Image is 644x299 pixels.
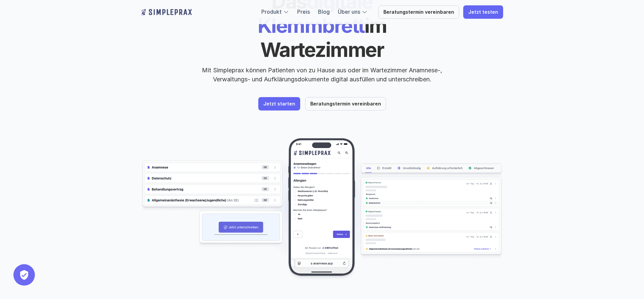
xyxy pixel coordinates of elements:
a: Jetzt starten [258,97,300,110]
a: Produkt [261,8,282,15]
p: Jetzt testen [468,9,498,15]
a: Preis [297,8,310,15]
span: im Wartezimmer [260,13,390,62]
a: Über uns [338,8,360,15]
a: Beratungstermin vereinbaren [305,97,386,110]
p: Mit Simpleprax können Patienten von zu Hause aus oder im Wartezimmer Anamnese-, Verwaltungs- und ... [196,66,448,84]
a: Beratungstermin vereinbaren [378,5,459,19]
p: Beratungstermin vereinbaren [383,9,454,15]
a: Blog [318,8,330,15]
img: Beispielscreenshots aus der Simpleprax Anwendung [141,137,503,281]
a: Jetzt testen [463,5,503,19]
p: Beratungstermin vereinbaren [310,101,381,107]
p: Jetzt starten [263,101,295,107]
